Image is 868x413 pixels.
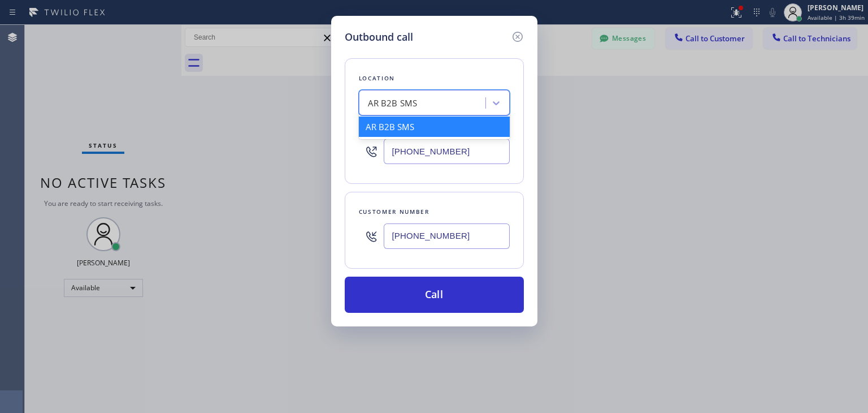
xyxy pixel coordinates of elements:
div: AR B2B SMS [359,117,510,137]
button: Call [345,277,524,313]
div: Customer number [359,206,510,218]
h5: Outbound call [345,29,413,45]
div: Location [359,72,510,84]
input: (123) 456-7890 [384,223,510,249]
input: (123) 456-7890 [384,139,510,164]
div: AR B2B SMS [368,97,418,110]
